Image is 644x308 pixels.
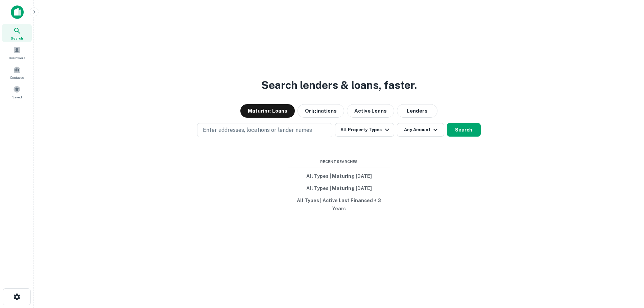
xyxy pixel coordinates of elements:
button: Originations [297,104,344,118]
button: All Types | Maturing [DATE] [288,170,390,182]
button: Active Loans [347,104,394,118]
span: Saved [12,94,22,100]
p: Enter addresses, locations or lender names [203,126,312,134]
span: Contacts [10,75,24,80]
button: Lenders [397,104,437,118]
button: Any Amount [397,123,444,137]
button: All Types | Active Last Financed + 3 Years [288,194,390,215]
a: Borrowers [2,44,32,62]
span: Recent Searches [288,159,390,165]
img: capitalize-icon.png [11,5,24,19]
span: Search [11,35,23,41]
button: All Types | Maturing [DATE] [288,182,390,194]
a: Contacts [2,63,32,81]
button: All Property Types [335,123,394,137]
span: Borrowers [9,55,25,61]
a: Search [2,24,32,42]
button: Search [447,123,481,137]
a: Saved [2,83,32,101]
button: Maturing Loans [240,104,295,118]
h3: Search lenders & loans, faster. [261,77,417,93]
iframe: Chat Widget [610,254,644,286]
button: Enter addresses, locations or lender names [197,123,332,137]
